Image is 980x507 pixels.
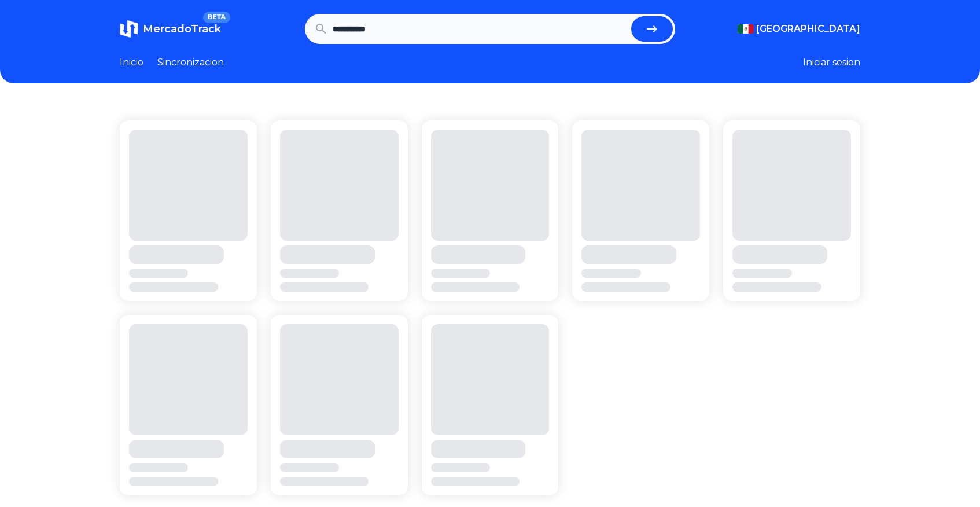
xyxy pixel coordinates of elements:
a: Sincronizacion [157,56,224,69]
span: BETA [203,12,230,23]
a: Inicio [120,56,143,69]
img: MercadoTrack [120,20,138,38]
button: [GEOGRAPHIC_DATA] [738,22,860,36]
a: MercadoTrackBETA [120,20,221,38]
button: Iniciar sesion [803,56,860,69]
img: Mexico [738,24,754,34]
span: [GEOGRAPHIC_DATA] [756,22,860,36]
span: MercadoTrack [143,23,221,35]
